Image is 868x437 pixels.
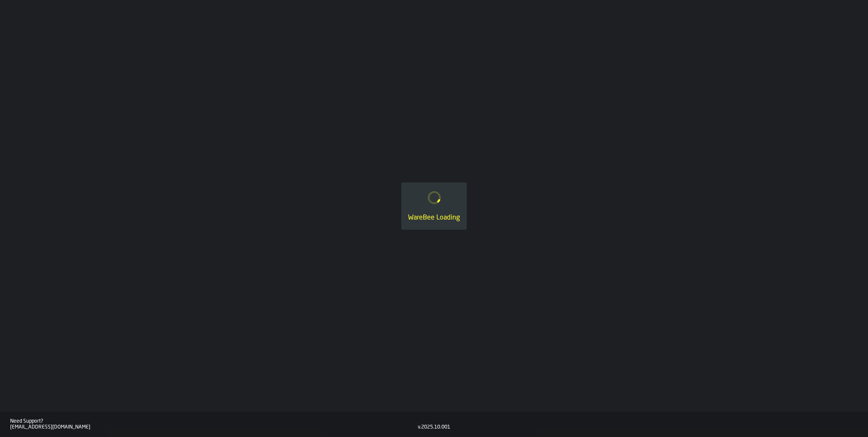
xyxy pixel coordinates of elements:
div: [EMAIL_ADDRESS][DOMAIN_NAME] [10,424,418,430]
div: Need Support? [10,418,418,424]
div: 2025.10.001 [421,424,450,430]
a: Need Support?[EMAIL_ADDRESS][DOMAIN_NAME] [10,418,418,430]
div: WareBee Loading [408,213,460,223]
div: v. [418,424,421,430]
